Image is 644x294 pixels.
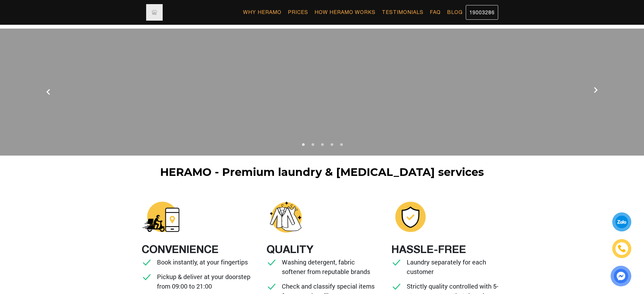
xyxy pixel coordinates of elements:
img: heramo-giat-hap-giat-kho-an-tam [391,198,430,236]
button: 2 [309,143,316,149]
button: 5 [338,143,344,149]
div: QUALITY [267,241,314,257]
a: How Heramo Works [311,5,379,19]
img: heramo-giat-hap-giat-kho-tien-loi [142,198,180,236]
button: 4 [329,143,335,149]
p: Washing detergent, fabric softener from reputable brands [282,257,378,276]
a: Testimonials [379,5,427,19]
h1: HERAMO - Premium laundry & [MEDICAL_DATA] services [145,166,499,179]
img: checked.svg [142,257,152,267]
div: CONVENIENCE [142,241,219,257]
img: checked.svg [267,257,277,267]
a: phone-icon [613,240,630,257]
button: 3 [319,143,325,149]
p: Pickup & deliver at your doorstep from 09:00 to 21:00 [157,272,253,291]
div: HASSLE-FREE [391,241,466,257]
img: checked.svg [267,281,277,291]
a: 19003286 [466,5,498,20]
a: Why Heramo [240,5,285,19]
img: heramo-giat-hap-giat-kho-chat-luong [267,198,305,236]
p: Laundry separately for each customer [407,257,503,276]
button: 1 [300,143,306,149]
p: Book instantly, at your fingertips [157,257,248,267]
a: Prices [285,5,311,19]
img: phone-icon [618,244,626,253]
img: checked.svg [391,257,402,267]
a: Blog [444,5,466,19]
img: checked.svg [391,281,402,291]
img: checked.svg [142,272,152,282]
a: FAQ [427,5,444,19]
